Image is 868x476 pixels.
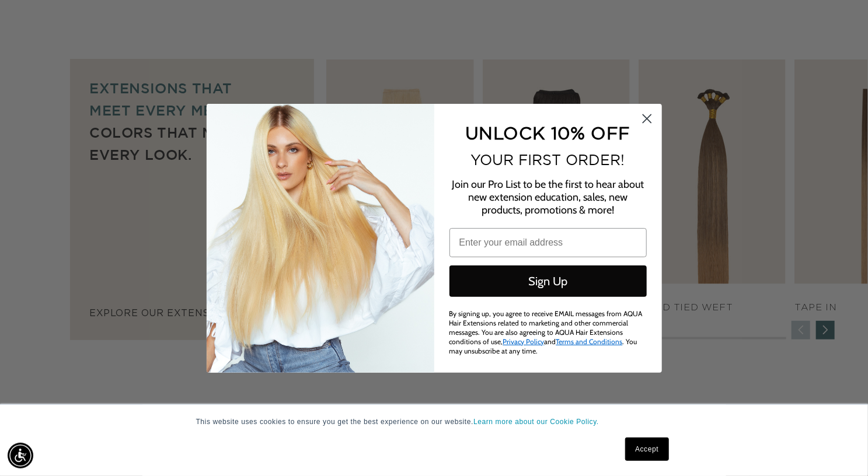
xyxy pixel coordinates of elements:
[465,123,630,142] span: UNLOCK 10% OFF
[8,443,33,468] div: Accessibility Menu
[196,416,672,427] p: This website uses cookies to ensure you get the best experience on our website.
[473,418,599,426] a: Learn more about our Cookie Policy.
[452,178,644,216] span: Join our Pro List to be the first to hear about new extension education, sales, new products, pro...
[637,108,657,129] button: Close dialog
[449,265,647,297] button: Sign Up
[503,337,545,346] a: Privacy Policy
[207,104,434,373] img: daab8b0d-f573-4e8c-a4d0-05ad8d765127.png
[449,309,643,355] span: By signing up, you agree to receive EMAIL messages from AQUA Hair Extensions related to marketing...
[556,337,623,346] a: Terms and Conditions
[625,437,668,461] a: Accept
[449,228,647,257] input: Enter your email address
[471,152,625,168] span: YOUR FIRST ORDER!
